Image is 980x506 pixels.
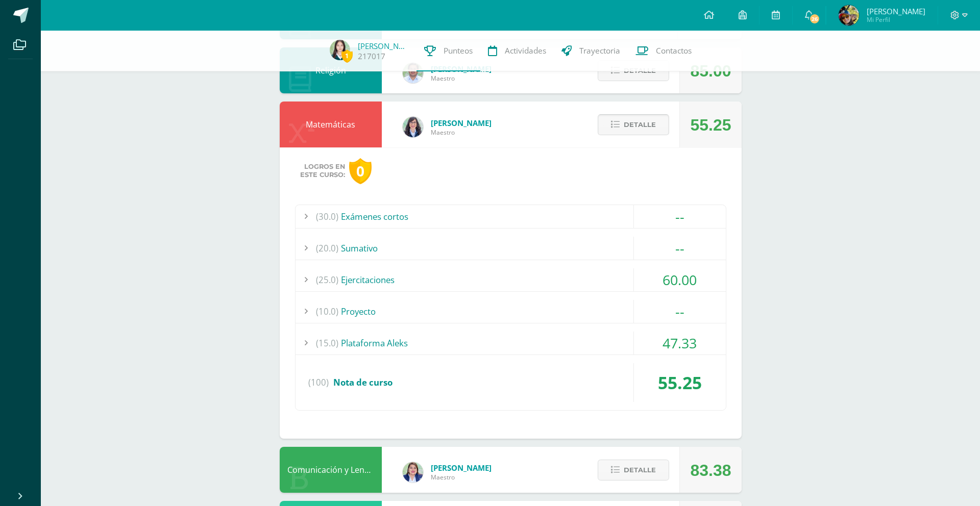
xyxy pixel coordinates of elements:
span: (20.0) [316,237,338,260]
span: Maestro [431,128,492,137]
span: Logros en este curso: [300,163,345,179]
div: 60.00 [634,268,726,291]
span: (25.0) [316,268,338,291]
div: Comunicación y Lenguaje Idioma Español [280,447,382,493]
span: Maestro [431,473,492,482]
span: Nota de curso [333,376,393,388]
span: [PERSON_NAME] [867,6,925,16]
div: 0 [349,158,372,184]
span: Mi Perfil [867,15,925,24]
a: Actividades [480,31,554,71]
a: [PERSON_NAME] [358,41,409,51]
div: -- [634,237,726,260]
button: Detalle [598,114,669,135]
a: 217017 [358,51,385,62]
img: 01c6c64f30021d4204c203f22eb207bb.png [403,117,423,137]
span: Punteos [444,45,473,56]
div: 55.25 [634,363,726,402]
span: Detalle [624,461,656,479]
span: (10.0) [316,300,338,323]
div: Sumativo [296,237,726,260]
div: 83.38 [690,447,731,493]
span: [PERSON_NAME] [431,463,492,473]
span: (30.0) [316,205,338,228]
div: 55.25 [690,102,731,148]
div: -- [634,300,726,323]
a: Punteos [416,31,480,71]
div: Ejercitaciones [296,268,726,291]
span: [PERSON_NAME] [431,118,492,128]
span: Contactos [656,45,692,56]
span: 1 [341,49,353,62]
img: 9328d5e98ceeb7b6b4c8a00374d795d3.png [839,5,859,26]
span: Detalle [624,115,656,134]
img: 9e386c109338fe129f7304ee11bb0e09.png [330,40,350,60]
div: Matemáticas [280,102,382,147]
span: Actividades [505,45,546,56]
img: f767cae2d037801592f2ba1a5db71a2a.png [403,63,423,83]
span: 26 [809,13,820,24]
button: Detalle [598,460,669,480]
span: (15.0) [316,332,338,355]
div: Proyecto [296,300,726,323]
a: Trayectoria [554,31,628,71]
img: 97caf0f34450839a27c93473503a1ec1.png [403,462,423,483]
span: Trayectoria [579,45,620,56]
div: -- [634,205,726,228]
div: Exámenes cortos [296,205,726,228]
span: (100) [308,363,329,402]
div: Plataforma Aleks [296,332,726,355]
a: Contactos [628,31,699,71]
span: Maestro [431,74,492,83]
div: 47.33 [634,332,726,355]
